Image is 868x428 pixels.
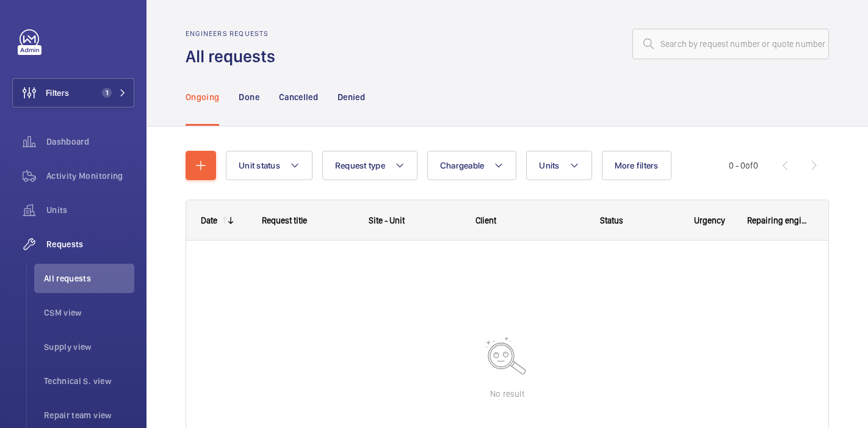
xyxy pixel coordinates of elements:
span: Filters [46,87,69,99]
span: Units [46,204,134,216]
span: 1 [102,88,112,98]
p: Denied [338,91,365,103]
span: Site - Unit [369,216,405,225]
span: Unit status [239,161,280,170]
span: Chargeable [440,161,485,170]
button: Filters1 [12,78,134,107]
button: Request type [322,151,418,180]
span: Repairing engineer [747,216,809,225]
div: Date [201,216,217,225]
span: Units [539,161,559,170]
span: Urgency [694,216,725,225]
span: Supply view [44,341,134,353]
p: Done [239,91,259,103]
input: Search by request number or quote number [632,29,829,59]
span: Activity Monitoring [46,170,134,182]
h2: Engineers requests [186,29,283,38]
span: 0 - 0 0 [729,161,758,170]
span: Client [476,216,496,225]
span: CSM view [44,306,134,319]
span: All requests [44,272,134,285]
span: Repair team view [44,409,134,421]
span: Request title [262,216,307,225]
span: of [745,161,753,170]
button: Chargeable [427,151,517,180]
span: Dashboard [46,136,134,148]
span: Request type [335,161,385,170]
h1: All requests [186,45,283,68]
p: Cancelled [279,91,318,103]
button: Units [526,151,591,180]
p: Ongoing [186,91,219,103]
span: More filters [615,161,659,170]
span: Status [600,216,623,225]
span: Technical S. view [44,375,134,387]
span: Requests [46,238,134,250]
button: Unit status [226,151,313,180]
button: More filters [602,151,671,180]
